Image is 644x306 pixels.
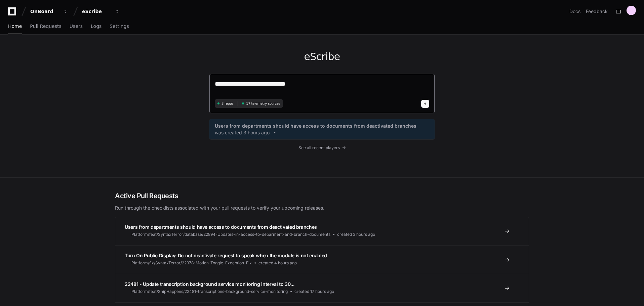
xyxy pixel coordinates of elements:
[258,260,297,266] span: created 4 hours ago
[125,253,327,258] span: Turn On Public Display: Do not deactivate request to speak when the module is not enabled
[125,281,294,287] span: 22481 - Update transcription background service monitoring interval to 30...
[215,123,429,136] a: Users from departments should have access to documents from deactivated brancheswas created 3 hou...
[337,232,375,237] span: created 3 hours ago
[110,19,129,34] a: Settings
[28,5,71,17] button: OnBoard
[115,245,529,274] a: Turn On Public Display: Do not deactivate request to speak when the module is not enabledPlatform...
[115,191,529,201] h2: Active Pull Requests
[30,8,59,15] div: OnBoard
[209,145,435,150] a: See all recent players
[298,145,340,150] span: See all recent players
[30,24,61,28] span: Pull Requests
[115,205,529,211] p: Run through the checklists associated with your pull requests to verify your upcoming releases.
[125,224,317,230] span: Users from departments should have access to documents from deactivated branches
[110,24,129,28] span: Settings
[79,5,122,17] button: eScribe
[131,289,288,294] span: Platform/feat/ShipHappens/22481-transcriptions-background-service-monitoring
[70,19,83,34] a: Users
[215,123,416,129] span: Users from departments should have access to documents from deactivated branches
[115,274,529,302] a: 22481 - Update transcription background service monitoring interval to 30...Platform/feat/ShipHap...
[131,260,252,266] span: Platform/fix/SyntaxTerror/22978-Motion-Toggle-Exception-Fix
[115,217,529,245] a: Users from departments should have access to documents from deactivated branchesPlatform/feat/Syn...
[215,129,270,136] span: was created 3 hours ago
[70,24,83,28] span: Users
[569,8,580,15] a: Docs
[294,289,334,294] span: created 17 hours ago
[131,232,330,237] span: Platform/feat/SyntaxTerror/database/22894-Updates-in-access-to-deparment-and-branch-documents
[222,101,234,106] span: 3 repos
[91,24,102,28] span: Logs
[8,19,22,34] a: Home
[586,8,608,15] button: Feedback
[8,24,22,28] span: Home
[209,51,435,63] h1: eScribe
[30,19,61,34] a: Pull Requests
[246,101,280,106] span: 17 telemetry sources
[82,8,111,15] div: eScribe
[91,19,102,34] a: Logs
